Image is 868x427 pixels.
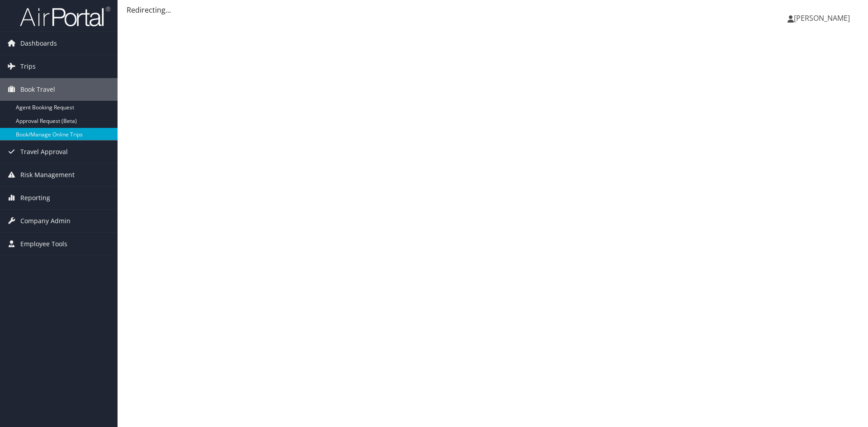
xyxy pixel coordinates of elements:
span: Reporting [20,187,50,209]
span: Dashboards [20,32,57,55]
span: Trips [20,55,36,78]
div: Redirecting... [127,5,859,15]
span: [PERSON_NAME] [794,13,850,23]
a: [PERSON_NAME] [788,5,859,32]
span: Risk Management [20,164,75,186]
img: airportal-logo.png [20,6,110,27]
span: Company Admin [20,210,71,232]
span: Book Travel [20,78,55,101]
span: Travel Approval [20,141,68,163]
span: Employee Tools [20,233,67,255]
